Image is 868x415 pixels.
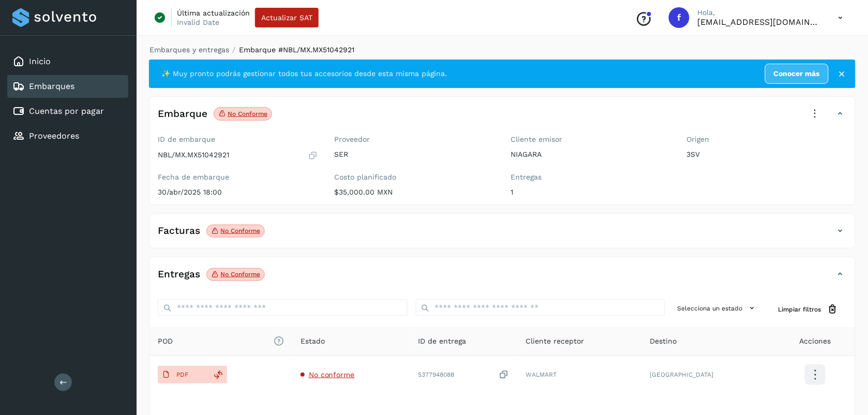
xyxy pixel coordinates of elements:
[176,371,188,378] p: PDF
[687,150,847,159] p: 3SV
[158,188,318,197] p: 30/abr/2025 18:00
[158,269,200,280] h4: Entregas
[687,135,847,144] label: Origen
[334,188,494,197] p: $35,000.00 MXN
[149,222,855,248] div: FacturasNo conforme
[255,8,319,27] button: Actualizar SAT
[770,300,847,319] button: Limpiar filtros
[261,14,312,21] span: Actualizar SAT
[158,108,207,120] h4: Embarque
[149,105,855,131] div: EmbarqueNo conforme
[220,227,260,234] p: No conforme
[29,106,104,116] a: Cuentas por pagar
[779,305,821,314] span: Limpiar filtros
[158,135,318,144] label: ID de embarque
[177,8,250,18] p: Última actualización
[7,100,128,123] div: Cuentas por pagar
[7,125,128,147] div: Proveedores
[650,336,677,347] span: Destino
[29,81,74,91] a: Embarques
[334,173,494,182] label: Costo planificado
[220,271,260,278] p: No conforme
[511,173,670,182] label: Entregas
[418,336,466,347] span: ID de entrega
[158,173,318,182] label: Fecha de embarque
[334,150,494,159] p: SER
[209,366,227,383] div: Reemplazar POD
[158,225,200,237] h4: Facturas
[526,336,584,347] span: Cliente receptor
[149,45,856,55] nav: breadcrumb
[158,366,209,383] button: PDF
[29,131,79,141] a: Proveedores
[29,56,51,66] a: Inicio
[517,356,642,393] td: WALMART
[149,265,855,291] div: EntregasNo conforme
[799,336,831,347] span: Acciones
[7,50,128,73] div: Inicio
[301,336,325,347] span: Estado
[7,75,128,98] div: Embarques
[511,150,670,159] p: NIAGARA
[239,46,354,54] span: Embarque #NBL/MX.MX51042921
[334,135,494,144] label: Proveedor
[698,8,822,17] p: Hola,
[698,17,822,27] p: fepadilla@niagarawater.com
[149,46,229,54] a: Embarques y entregas
[511,135,670,144] label: Cliente emisor
[161,68,447,79] span: ✨ Muy pronto podrás gestionar todos tus accesorios desde esta misma página.
[674,300,762,317] button: Selecciona un estado
[642,356,775,393] td: [GEOGRAPHIC_DATA]
[158,151,229,159] p: NBL/MX.MX51042921
[418,369,509,380] div: 5377948088
[511,188,670,197] p: 1
[309,370,355,379] span: No conforme
[158,336,284,347] span: POD
[765,64,829,84] a: Conocer más
[228,110,267,117] p: No conforme
[177,18,219,27] p: Invalid Date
